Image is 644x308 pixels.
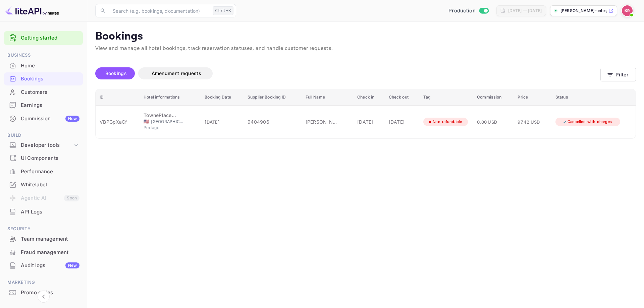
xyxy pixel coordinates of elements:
div: CommissionNew [4,112,83,125]
div: Earnings [21,102,79,109]
div: [DATE] [357,118,381,125]
span: Amendment requests [152,70,201,76]
input: Search (e.g. bookings, documentation) [109,4,210,17]
div: Vritika Ahuja [306,118,339,125]
button: Filter [600,68,636,81]
div: New [65,262,79,268]
th: Hotel informations [140,89,201,106]
div: Whitelabel [21,181,79,189]
div: Home [4,59,83,72]
a: Home [4,59,83,72]
div: Fraud management [21,249,79,256]
div: UI Components [4,152,83,165]
div: Cancelled_with_charges [558,118,616,126]
p: [PERSON_NAME]-unbrg.[PERSON_NAME]... [560,8,607,14]
div: Ctrl+K [213,6,233,15]
span: Build [4,132,83,139]
div: Getting started [4,31,83,45]
span: 0.00 USD [477,119,497,125]
div: VBPGpXaCf [100,118,136,125]
div: Bookings [21,75,79,83]
div: Bookings [4,72,83,85]
span: Production [448,7,476,15]
img: LiteAPI logo [5,5,59,16]
th: Check out [385,89,420,106]
span: Portage [144,125,177,131]
span: [DATE] [205,119,220,125]
div: Whitelabel [4,178,83,191]
span: Marketing [4,279,83,286]
div: Home [21,62,79,70]
th: Status [551,89,636,106]
p: View and manage all hotel bookings, track reservation statuses, and handle customer requests. [95,45,636,53]
div: Customers [4,86,83,99]
div: Promo codes [21,289,79,297]
a: CommissionNew [4,112,83,125]
th: Check in [353,89,385,106]
div: Team management [21,235,79,243]
a: Getting started [21,34,79,42]
div: Performance [4,165,83,178]
div: Customers [21,88,79,96]
a: Earnings [4,99,83,111]
span: Bookings [105,70,127,76]
table: booking table [96,89,636,138]
div: Developer tools [4,139,83,151]
th: Full Name [302,89,353,106]
a: UI Components [4,152,83,164]
div: TownePlace Suites by Marriott Kalamazoo [144,112,177,119]
div: Commission [21,115,79,123]
a: Promo codes [4,286,83,299]
div: account-settings tabs [95,67,600,79]
span: [GEOGRAPHIC_DATA] [151,119,184,125]
th: Tag [419,89,473,106]
th: Supplier Booking ID [244,89,302,106]
div: [DATE] [389,118,416,125]
a: Performance [4,165,83,178]
div: Audit logs [21,262,79,269]
div: Promo codes [4,286,83,299]
span: 97.42 USD [518,119,540,125]
div: Team management [4,233,83,246]
div: Fraud management [4,246,83,259]
a: Team management [4,233,83,245]
div: [DATE] — [DATE] [508,8,542,14]
div: Audit logsNew [4,259,83,272]
span: Security [4,225,83,233]
div: UI Components [21,155,79,162]
th: Commission [473,89,514,106]
div: Switch to Sandbox mode [446,7,491,15]
a: Audit logsNew [4,259,83,271]
a: Fraud management [4,246,83,258]
span: United States of America [144,119,149,124]
p: Bookings [95,30,636,43]
span: Business [4,52,83,59]
th: Booking Date [201,89,244,106]
a: Whitelabel [4,178,83,191]
div: New [65,116,79,122]
th: Price [514,89,551,106]
a: Customers [4,86,83,98]
a: API Logs [4,205,83,218]
div: Performance [21,168,79,176]
th: ID [96,89,140,106]
div: API Logs [4,205,83,219]
a: Bookings [4,72,83,85]
button: Collapse navigation [38,291,50,303]
div: Non-refundable [423,118,467,126]
img: Kobus Roux [622,5,633,16]
div: API Logs [21,208,79,216]
div: Earnings [4,99,83,112]
div: 9404906 [248,118,298,125]
div: Developer tools [21,141,73,149]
